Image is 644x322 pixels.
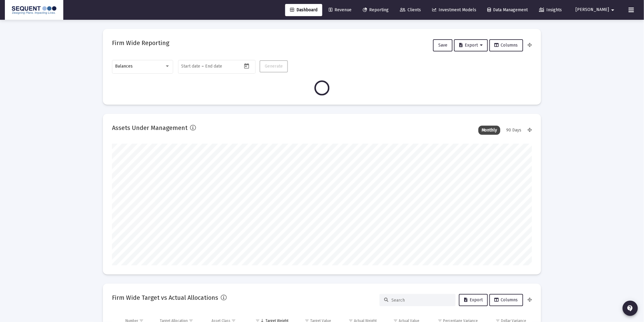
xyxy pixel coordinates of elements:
button: Columns [489,294,523,306]
button: Generate [260,60,288,72]
h2: Assets Under Management [112,123,187,133]
span: Generate [265,64,283,69]
h2: Firm Wide Target vs Actual Allocations [112,293,218,303]
input: End date [205,64,235,69]
mat-icon: arrow_drop_down [609,4,617,16]
a: Dashboard [285,4,322,16]
input: Search [391,298,451,303]
button: Open calendar [242,61,251,70]
img: Dashboard [9,4,59,16]
span: Balances [115,64,133,69]
a: Revenue [324,4,356,16]
span: Save [438,43,447,48]
button: Save [433,39,453,51]
button: Export [459,294,488,306]
span: Dashboard [290,7,317,12]
button: Columns [489,39,523,51]
div: Monthly [478,126,500,135]
button: Export [454,39,488,51]
div: 90 Days [503,126,525,135]
span: Revenue [329,7,352,12]
span: Export [459,43,483,48]
span: [PERSON_NAME] [576,7,609,12]
span: Clients [400,7,421,12]
a: Investment Models [427,4,481,16]
input: Start date [181,64,201,69]
span: Export [464,297,483,303]
span: Insights [539,7,562,12]
mat-icon: contact_support [627,305,634,312]
span: – [202,64,204,69]
a: Clients [395,4,426,16]
span: Columns [495,297,518,303]
a: Data Management [483,4,533,16]
button: [PERSON_NAME] [569,4,624,16]
span: Reporting [363,7,389,12]
span: Data Management [488,7,528,12]
a: Reporting [358,4,394,16]
span: Columns [495,43,518,48]
h2: Firm Wide Reporting [112,38,169,48]
span: Investment Models [432,7,476,12]
a: Insights [534,4,567,16]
